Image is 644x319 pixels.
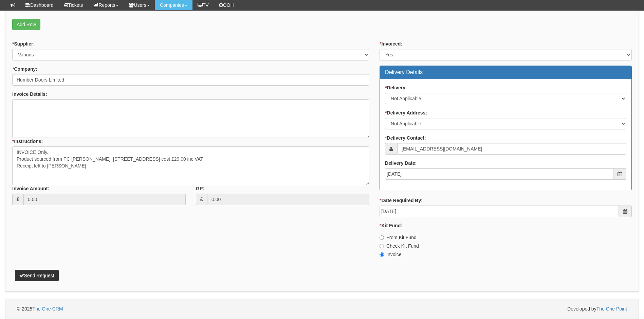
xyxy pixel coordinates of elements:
input: Invoice [380,252,384,257]
label: Delivery: [385,84,407,91]
label: Invoiced: [380,40,402,47]
h3: Delivery Details [385,69,626,75]
label: Invoice Details: [12,91,47,98]
label: Date Required By: [380,197,423,204]
span: Developed by [567,305,627,312]
label: GP: [196,185,204,192]
label: Delivery Contact: [385,135,426,141]
a: The One Point [596,306,627,312]
label: Company: [12,66,37,72]
a: Add Row [12,19,40,30]
label: Invoice Amount: [12,185,49,192]
input: From Kit Fund [380,235,384,240]
span: © 2025 [17,306,63,312]
a: The One CRM [32,306,63,312]
label: Check Kit Fund [380,243,419,249]
label: Kit Fund: [380,222,402,229]
label: Instructions: [12,138,43,145]
label: Delivery Address: [385,109,427,116]
label: From Kit Fund [380,234,417,241]
label: Supplier: [12,40,35,47]
button: Send Request [15,270,59,281]
label: Delivery Date: [385,160,417,166]
input: Check Kit Fund [380,244,384,248]
label: Invoice [380,251,401,258]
